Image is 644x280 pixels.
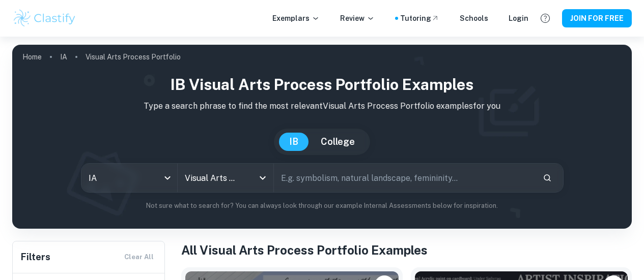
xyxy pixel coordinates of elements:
[460,13,488,24] a: Schools
[256,171,270,185] button: Open
[12,45,632,229] img: profile cover
[181,241,632,259] h1: All Visual Arts Process Portfolio Examples
[86,51,181,63] p: Visual Arts Process Portfolio
[539,169,556,186] button: Search
[12,8,77,28] img: Clastify logo
[20,201,624,211] p: Not sure what to search for? You can always look through our example Internal Assessments below f...
[340,13,375,24] p: Review
[272,13,320,24] p: Exemplars
[509,13,528,24] a: Login
[60,50,67,64] a: IA
[22,50,42,64] a: Home
[400,13,439,24] a: Tutoring
[21,250,50,264] h6: Filters
[279,133,309,151] button: IB
[311,133,365,151] button: College
[20,73,624,96] h1: IB Visual Arts Process Portfolio examples
[562,9,632,27] button: JOIN FOR FREE
[537,10,554,27] button: Help and Feedback
[81,164,177,192] div: IA
[274,164,535,192] input: E.g. symbolism, natural landscape, femininity...
[20,100,624,112] p: Type a search phrase to find the most relevant Visual Arts Process Portfolio examples for you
